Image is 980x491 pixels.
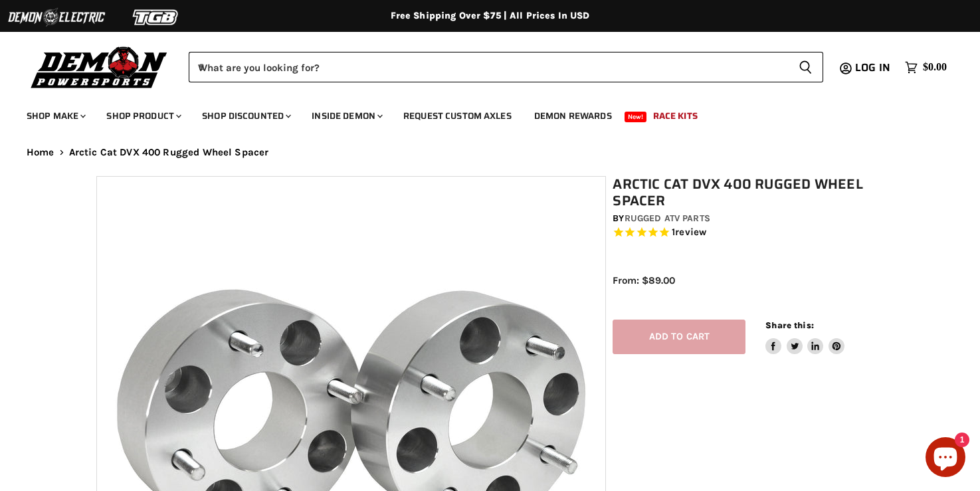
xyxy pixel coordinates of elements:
[189,52,788,82] input: When autocomplete results are available use up and down arrows to review and enter to select
[27,43,172,90] img: Demon Powersports
[643,102,708,130] a: Race Kits
[189,52,823,82] form: Product
[17,102,94,130] a: Shop Make
[923,61,947,74] span: $0.00
[192,102,299,130] a: Shop Discounted
[69,147,269,158] span: Arctic Cat DVX 400 Rugged Wheel Spacer
[7,5,106,30] img: Demon Electric Logo 2
[96,102,189,130] a: Shop Product
[788,52,823,82] button: Search
[613,226,891,240] span: Rated 5.0 out of 5 stars 1 reviews
[765,320,844,355] aside: Share this:
[613,211,891,226] div: by
[849,62,898,74] a: Log in
[625,213,710,224] a: Rugged ATV Parts
[855,59,890,76] span: Log in
[625,112,647,122] span: New!
[302,102,391,130] a: Inside Demon
[672,227,706,239] span: 1 reviews
[675,227,706,239] span: review
[524,102,622,130] a: Demon Rewards
[922,437,969,480] inbox-online-store-chat: Shopify online store chat
[106,5,206,30] img: TGB Logo 2
[393,102,522,130] a: Request Custom Axles
[613,274,675,286] span: From: $89.00
[898,58,953,77] a: $0.00
[27,147,54,158] a: Home
[17,97,943,130] ul: Main menu
[765,320,813,330] span: Share this:
[613,176,891,209] h1: Arctic Cat DVX 400 Rugged Wheel Spacer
